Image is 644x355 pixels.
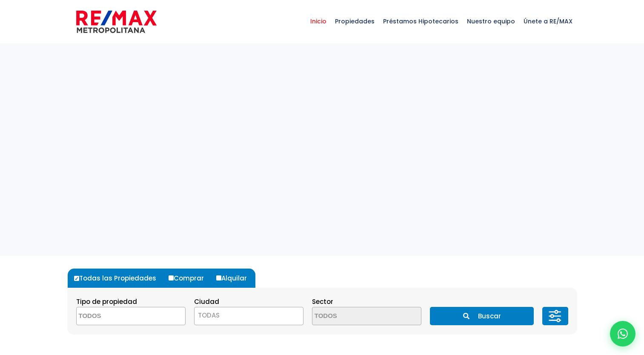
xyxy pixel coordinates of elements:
[169,275,174,281] input: Comprar
[214,269,255,288] label: Alquilar
[198,311,220,320] span: TODAS
[379,9,463,34] span: Préstamos Hipotecarios
[77,307,159,326] textarea: Search
[166,269,212,288] label: Comprar
[306,9,331,34] span: Inicio
[76,297,137,306] span: Tipo de propiedad
[194,297,219,306] span: Ciudad
[463,9,519,34] span: Nuestro equipo
[331,9,379,34] span: Propiedades
[194,307,303,325] span: TODAS
[76,9,157,34] img: remax-metropolitana-logo
[519,9,577,34] span: Únete a RE/MAX
[195,309,303,321] span: TODAS
[74,276,79,281] input: Todas las Propiedades
[312,297,333,306] span: Sector
[216,275,221,281] input: Alquilar
[312,307,395,326] textarea: Search
[72,269,165,288] label: Todas las Propiedades
[430,307,534,325] button: Buscar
